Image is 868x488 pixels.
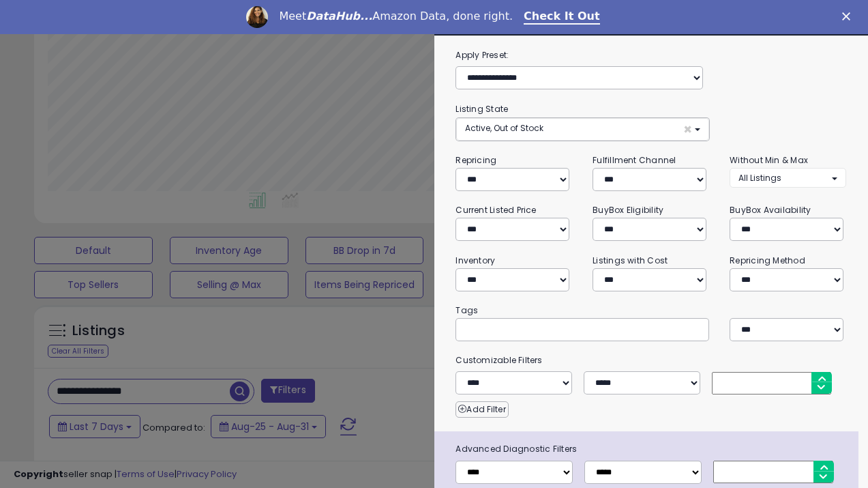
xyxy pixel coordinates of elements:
small: Repricing Method [730,255,805,266]
small: Tags [445,303,856,318]
small: Listing State [455,103,508,115]
small: BuyBox Availability [730,204,811,216]
button: Active, Out of Stock × [456,118,708,141]
span: × [683,122,692,137]
span: Advanced Diagnostic Filters [445,442,858,457]
img: Profile image for Georgie [246,6,268,28]
i: DataHub... [306,10,372,23]
button: All Listings [730,168,846,188]
div: Close [842,12,856,20]
small: Current Listed Price [455,204,536,216]
a: Check It Out [524,10,600,25]
button: Add Filter [455,401,508,418]
span: All Listings [738,172,781,184]
span: Active, Out of Stock [465,122,543,134]
small: Repricing [455,154,496,166]
small: Fulfillment Channel [593,154,676,166]
small: Listings with Cost [593,255,668,266]
small: Customizable Filters [445,353,856,368]
label: Apply Preset: [445,48,856,63]
small: Inventory [455,255,495,266]
small: Without Min & Max [730,154,808,166]
small: BuyBox Eligibility [593,204,663,216]
div: Meet Amazon Data, done right. [279,10,513,23]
